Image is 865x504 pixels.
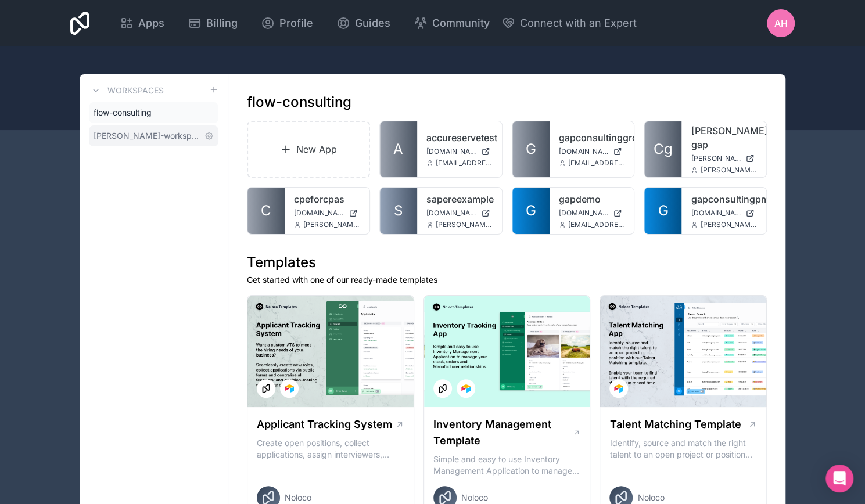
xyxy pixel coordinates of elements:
[257,416,392,433] h1: Applicant Tracking System
[512,121,550,177] a: G
[94,107,152,118] span: flow-consulting
[426,147,476,156] span: [DOMAIN_NAME]
[436,159,493,168] span: [EMAIL_ADDRESS][DOMAIN_NAME]
[559,147,625,156] a: [DOMAIN_NAME]
[520,15,637,31] span: Connect with an Expert
[355,15,390,31] span: Guides
[107,85,164,96] h3: Workspaces
[461,492,488,503] span: Noloco
[393,140,403,159] span: A
[89,102,218,123] a: flow-consulting
[559,208,625,218] a: [DOMAIN_NAME]
[279,15,313,31] span: Profile
[526,201,536,220] span: G
[609,416,741,433] h1: Talent Matching Template
[774,16,788,30] span: AH
[89,125,218,146] a: [PERSON_NAME]-workspace
[700,165,757,175] span: [PERSON_NAME][EMAIL_ADDRESS][DOMAIN_NAME]
[512,188,550,234] a: G
[654,140,673,159] span: Cg
[404,10,499,36] a: Community
[644,188,681,234] a: G
[433,453,581,477] p: Simple and easy to use Inventory Management Application to manage your stock, orders and Manufact...
[559,192,625,206] a: gapdemo
[501,15,637,31] button: Connect with an Expert
[609,437,757,460] p: Identify, source and match the right talent to an open project or position with our Talent Matchi...
[110,10,174,36] a: Apps
[138,15,164,31] span: Apps
[89,84,164,98] a: Workspaces
[426,208,476,218] span: [DOMAIN_NAME]
[426,147,493,156] a: [DOMAIN_NAME]
[526,140,536,159] span: G
[247,253,767,272] h1: Templates
[644,121,681,177] a: Cg
[394,201,403,220] span: S
[206,15,238,31] span: Billing
[178,10,247,36] a: Billing
[436,220,493,229] span: [PERSON_NAME][EMAIL_ADDRESS][DOMAIN_NAME]
[691,208,757,218] a: [DOMAIN_NAME]
[294,208,344,218] span: [DOMAIN_NAME]
[380,121,417,177] a: A
[294,192,360,206] a: cpeforcpas
[247,188,285,234] a: C
[247,93,351,111] h1: flow-consulting
[285,492,311,503] span: Noloco
[303,220,360,229] span: [PERSON_NAME][EMAIL_ADDRESS][DOMAIN_NAME]
[614,384,623,393] img: Airtable Logo
[247,274,767,286] p: Get started with one of our ready-made templates
[426,192,493,206] a: sapereexample
[691,124,757,152] a: [PERSON_NAME]-gap
[559,147,609,156] span: [DOMAIN_NAME]
[559,208,609,218] span: [DOMAIN_NAME]
[426,131,493,145] a: accureservetest
[691,154,741,163] span: [PERSON_NAME][DOMAIN_NAME]
[285,384,294,393] img: Airtable Logo
[257,437,404,460] p: Create open positions, collect applications, assign interviewers, centralise candidate feedback a...
[380,188,417,234] a: S
[568,159,625,168] span: [EMAIL_ADDRESS][DOMAIN_NAME]
[261,201,271,220] span: C
[327,10,400,36] a: Guides
[426,208,493,218] a: [DOMAIN_NAME]
[461,384,471,393] img: Airtable Logo
[691,208,741,218] span: [DOMAIN_NAME]
[247,121,370,178] a: New App
[294,208,360,218] a: [DOMAIN_NAME]
[637,492,664,503] span: Noloco
[700,220,757,229] span: [PERSON_NAME][EMAIL_ADDRESS][DOMAIN_NAME]
[559,131,625,145] a: gapconsultinggroup
[94,130,200,142] span: [PERSON_NAME]-workspace
[658,201,668,220] span: G
[691,192,757,206] a: gapconsultingpm
[433,416,573,449] h1: Inventory Management Template
[691,154,757,163] a: [PERSON_NAME][DOMAIN_NAME]
[432,15,490,31] span: Community
[568,220,625,229] span: [EMAIL_ADDRESS][DOMAIN_NAME]
[252,10,322,36] a: Profile
[825,465,853,492] div: Open Intercom Messenger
